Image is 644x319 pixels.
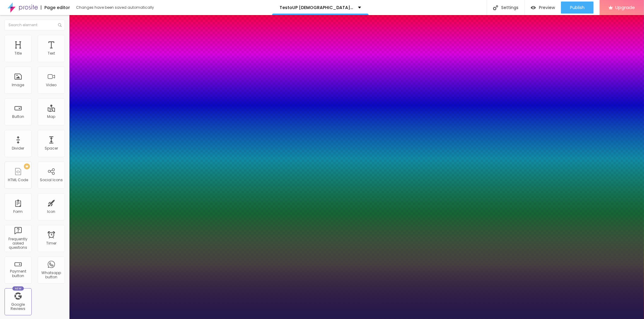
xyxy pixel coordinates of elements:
div: Title [14,51,22,55]
span: Preview [539,5,555,10]
img: view-1.svg [531,5,536,10]
img: Icone [58,23,62,27]
div: Timer [46,241,56,245]
div: Changes have been saved automatically [76,6,154,9]
button: Publish [561,2,594,14]
img: Icone [493,5,498,10]
div: Frequently asked questions [6,237,30,250]
div: Google Reviews [6,302,30,311]
div: Payment button [6,269,30,278]
div: Spacer [45,146,58,150]
p: TestoUP [DEMOGRAPHIC_DATA][MEDICAL_DATA] Reviews [280,5,354,10]
div: Video [46,83,57,87]
div: Icon [47,210,56,214]
button: Preview [525,2,561,14]
div: Button [12,115,24,119]
div: Map [47,115,56,119]
div: Form [14,210,23,214]
div: Social Icons [40,178,63,182]
div: Text [48,51,55,55]
div: Whatsapp button [39,271,63,280]
span: Upgrade [615,5,635,10]
div: Divider [12,146,24,150]
input: Search element [5,20,65,30]
div: New [12,286,24,291]
span: Publish [570,5,585,10]
div: Page editor [41,5,70,10]
div: HTML Code [8,178,28,182]
div: Image [12,83,24,87]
